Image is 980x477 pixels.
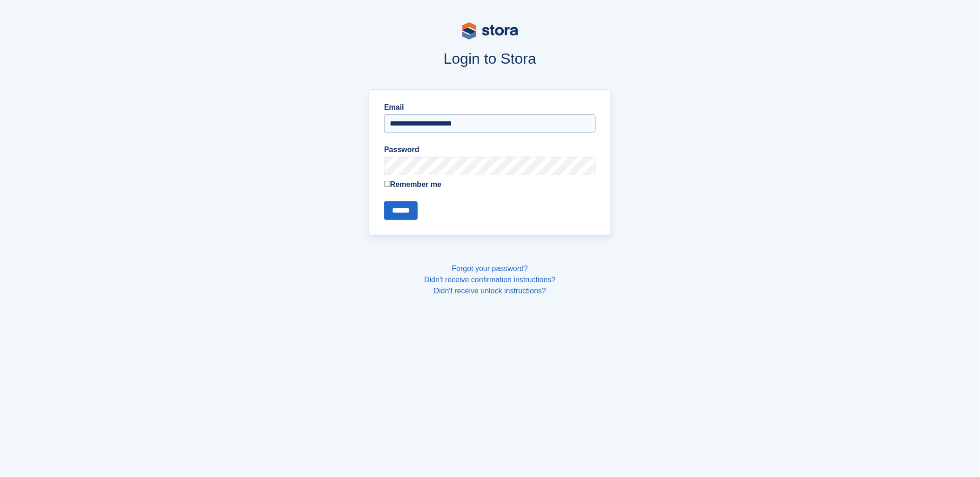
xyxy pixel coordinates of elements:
label: Email [384,102,596,113]
h1: Login to Stora [192,50,789,67]
a: Forgot your password? [452,265,528,272]
a: Didn't receive confirmation instructions? [424,276,555,284]
label: Remember me [384,179,596,190]
label: Password [384,144,596,155]
img: stora-logo-53a41332b3708ae10de48c4981b4e9114cc0af31d8433b30ea865607fb682f29.svg [462,22,518,40]
input: Remember me [384,181,390,187]
a: Didn't receive unlock instructions? [434,287,546,295]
